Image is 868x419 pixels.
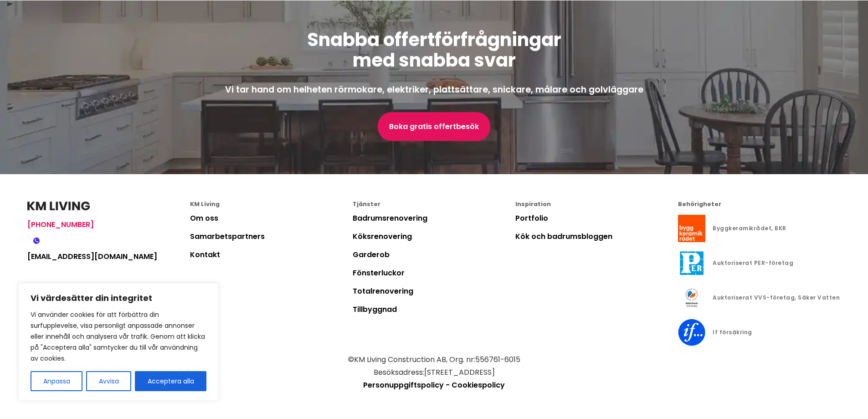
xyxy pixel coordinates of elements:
a: Badrumsrenovering [353,213,427,223]
a: [EMAIL_ADDRESS][DOMAIN_NAME] [27,253,190,260]
img: Byggkeramikrådet, BKR [678,215,705,242]
p: Vi värdesätter din integritet [31,293,206,304]
div: Tjänster [353,202,515,207]
div: If försäkring [713,330,752,335]
a: Tillbyggnad [353,304,397,315]
a: Fönsterluckor [353,268,405,278]
div: Byggkeramikrådet, BKR [713,226,786,231]
p: Vi använder cookies för att förbättra din surfupplevelse, visa personligt anpassade annonser elle... [31,309,206,364]
a: [PHONE_NUMBER] [27,221,190,228]
img: Auktoriserat PER-företag [678,249,705,277]
button: Avvisa [86,371,131,391]
a: Portfolio [515,213,548,223]
a: Kontakt [190,249,220,260]
div: Auktoriserat PER-företag [713,260,793,266]
button: Acceptera alla [135,371,206,391]
div: Inspiration [515,202,678,207]
div: Behörigheter [678,202,841,207]
a: Om oss [190,213,218,223]
div: KM Living [190,202,353,207]
a: Cookiespolicy [452,380,505,390]
a: Samarbetspartners [190,231,265,242]
img: Auktoriserat VVS-företag, Säker Vatten [678,284,705,311]
img: If försäkring [678,319,705,346]
img: KM Living [27,202,90,211]
a: Köksrenovering [353,231,412,242]
a: Personuppgiftspolicy - [363,380,450,390]
a: Garderob [353,249,390,260]
div: Auktoriserat VVS-företag, Säker Vatten [713,295,840,300]
a: Kök och badrumsbloggen [515,231,612,242]
a: Totalrenovering [353,286,413,296]
p: © KM Living Construction AB , Org. nr: 556761-6015 Besöksadress: [STREET_ADDRESS] [27,353,841,379]
a: Boka gratis offertbesök [378,112,490,141]
button: Anpassa [31,371,82,391]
